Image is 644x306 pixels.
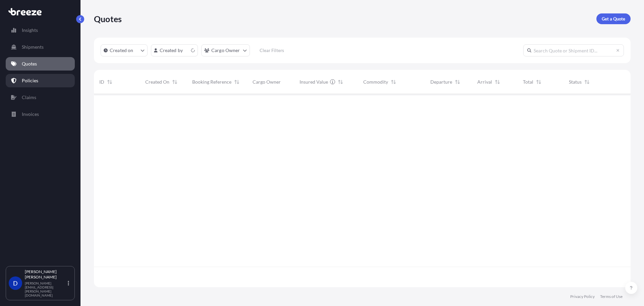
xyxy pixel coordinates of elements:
[6,57,75,71] a: Quotes
[523,44,624,56] input: Search Quote or Shipment ID...
[22,60,37,67] p: Quotes
[6,24,75,37] a: Insights
[336,78,344,86] button: Sort
[253,45,291,56] button: Clear Filters
[477,79,492,85] span: Arrival
[22,94,36,101] p: Claims
[201,44,250,56] button: cargoOwner Filter options
[6,74,75,87] a: Policies
[363,79,388,85] span: Commodity
[192,79,231,85] span: Booking Reference
[25,281,66,297] p: [PERSON_NAME][EMAIL_ADDRESS][PERSON_NAME][DOMAIN_NAME]
[389,78,397,86] button: Sort
[260,47,284,54] p: Clear Filters
[583,78,591,86] button: Sort
[94,13,122,24] p: Quotes
[6,107,75,121] a: Invoices
[430,79,452,85] span: Departure
[106,78,114,86] button: Sort
[22,44,44,50] p: Shipments
[602,15,625,22] p: Get a Quote
[535,78,543,86] button: Sort
[171,78,179,86] button: Sort
[493,78,501,86] button: Sort
[569,79,582,85] span: Status
[600,294,623,299] a: Terms of Use
[570,294,595,299] a: Privacy Policy
[523,79,533,85] span: Total
[22,77,38,84] p: Policies
[160,47,183,54] p: Created by
[99,79,104,85] span: ID
[145,79,169,85] span: Created On
[6,91,75,104] a: Claims
[151,44,198,56] button: createdBy Filter options
[25,269,66,280] p: [PERSON_NAME] [PERSON_NAME]
[6,40,75,54] a: Shipments
[22,27,38,34] p: Insights
[253,79,281,85] span: Cargo Owner
[596,13,631,24] a: Get a Quote
[211,47,240,54] p: Cargo Owner
[453,78,462,86] button: Sort
[22,111,39,118] p: Invoices
[233,78,241,86] button: Sort
[101,44,148,56] button: createdOn Filter options
[110,47,133,54] p: Created on
[13,280,18,287] span: D
[300,79,328,85] span: Insured Value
